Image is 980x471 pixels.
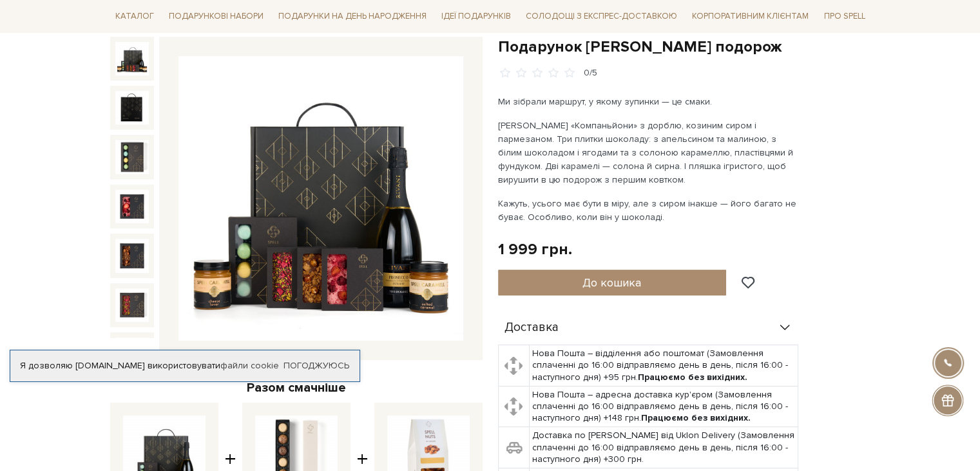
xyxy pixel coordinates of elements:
p: Ми зібрали маршрут, у якому зупинки — це смаки. [498,95,800,108]
div: 1 999 грн. [498,239,572,259]
b: Працюємо без вихідних. [641,412,751,423]
a: файли cookie [220,360,279,371]
a: Подарунки на День народження [273,6,432,26]
a: Про Spell [818,6,870,26]
td: Нова Пошта – адресна доставка кур'єром (Замовлення сплаченні до 16:00 відправляємо день в день, п... [529,386,798,427]
p: Кажуть, усього має бути в міру, але з сиром інакше — його багато не буває. Особливо, коли він у ш... [498,197,800,224]
div: 0/5 [584,67,597,79]
img: Подарунок Сирна подорож [115,239,149,272]
a: Корпоративним клієнтам [687,6,814,26]
div: Разом смачніше [110,379,483,396]
img: Подарунок Сирна подорож [115,140,149,174]
a: Каталог [110,6,159,26]
h1: Подарунок [PERSON_NAME] подорож [498,37,870,57]
span: Доставка [504,322,559,334]
button: До кошика [498,270,727,296]
a: Подарункові набори [164,6,269,26]
img: Подарунок Сирна подорож [178,56,463,341]
td: Нова Пошта – відділення або поштомат (Замовлення сплаченні до 16:00 відправляємо день в день, піс... [529,345,798,386]
p: [PERSON_NAME] «Компаньйони» з дорблю, козиним сиром і пармезаном. Три плитки шоколаду: з апельсин... [498,119,800,186]
img: Подарунок Сирна подорож [115,42,149,75]
img: Подарунок Сирна подорож [115,190,149,223]
img: Подарунок Сирна подорож [115,288,149,322]
a: Ідеї подарунків [436,6,516,26]
a: Погоджуюсь [283,360,349,372]
span: До кошика [582,276,641,290]
td: Доставка по [PERSON_NAME] від Uklon Delivery (Замовлення сплаченні до 16:00 відправляємо день в д... [529,427,798,468]
img: Подарунок Сирна подорож [115,91,149,125]
div: Я дозволяю [DOMAIN_NAME] використовувати [10,360,360,372]
img: Подарунок Сирна подорож [115,337,149,371]
a: Солодощі з експрес-доставкою [521,5,682,27]
b: Працюємо без вихідних. [638,372,747,383]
